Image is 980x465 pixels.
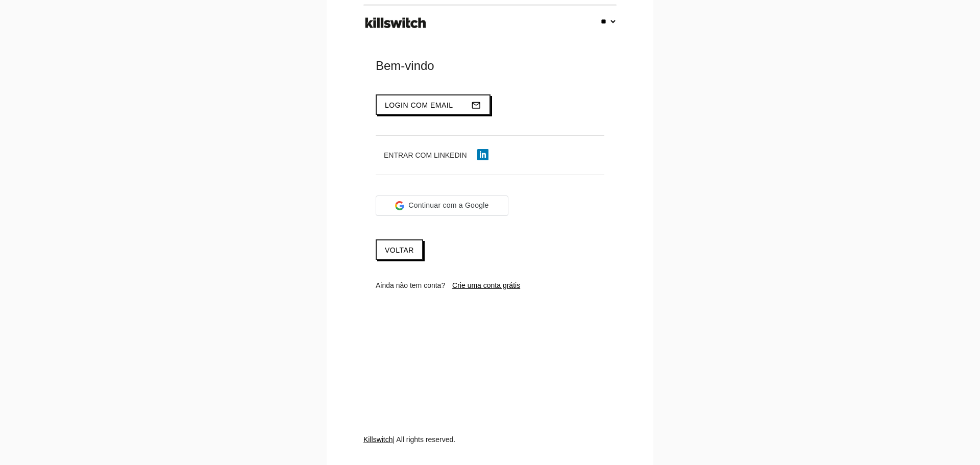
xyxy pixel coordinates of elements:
[376,94,491,115] button: Login com emailmail_outline
[363,434,617,465] div: | All rights reserved.
[376,146,497,164] button: Entrar com LinkedIn
[477,149,488,160] img: linkedin-icon.png
[363,14,428,32] img: ks-logo-black-footer.png
[471,95,481,115] i: mail_outline
[385,101,453,109] span: Login com email
[376,195,508,216] div: Continuar com a Google
[376,58,604,74] div: Bem-vindo
[363,435,393,444] a: Killswitch
[376,281,445,289] span: Ainda não tem conta?
[384,151,467,159] span: Entrar com LinkedIn
[452,281,520,289] a: Crie uma conta grátis
[376,239,423,260] a: Voltar
[408,200,488,211] span: Continuar com a Google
